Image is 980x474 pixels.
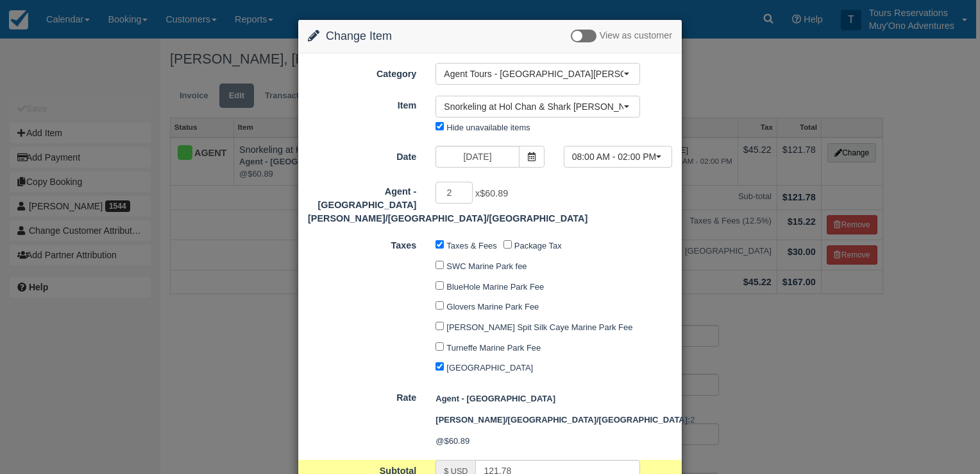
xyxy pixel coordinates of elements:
span: $60.89 [444,436,469,446]
span: Change Item [326,30,392,42]
span: Snorkeling at Hol Chan & Shark [PERSON_NAME] - Agent [444,100,623,113]
span: 08:00 AM - 02:00 PM [572,150,655,163]
label: Item [298,94,426,112]
label: Date [298,146,426,164]
label: Turneffe Marine Park Fee [446,343,541,353]
label: Taxes [298,234,426,252]
span: View as customer [600,31,672,41]
span: $60.89 [480,189,508,199]
button: 08:00 AM - 02:00 PM [564,146,672,168]
button: Snorkeling at Hol Chan & Shark [PERSON_NAME] - Agent [435,96,640,118]
label: [PERSON_NAME] Spit Silk Caye Marine Park Fee [446,322,632,332]
label: [GEOGRAPHIC_DATA] [446,363,533,373]
span: Agent Tours - [GEOGRAPHIC_DATA][PERSON_NAME] Caulker/[GEOGRAPHIC_DATA] City Tours [444,67,623,80]
label: Glovers Marine Park Fee [446,302,539,312]
label: BlueHole Marine Park Fee [446,282,544,292]
input: Agent - San Pedro/Belize City/Caye Caulker [435,182,473,204]
label: SWC Marine Park fee [446,261,527,271]
button: Agent Tours - [GEOGRAPHIC_DATA][PERSON_NAME] Caulker/[GEOGRAPHIC_DATA] City Tours [435,63,640,85]
strong: Agent - San Pedro/Belize City/Caye Caulker [435,394,690,425]
label: Taxes & Fees [446,241,496,250]
span: x [475,189,508,199]
label: Category [298,63,426,81]
label: Rate [298,387,426,405]
label: Agent - San Pedro/Belize City/Caye Caulker [298,180,426,225]
label: Hide unavailable items [446,123,530,132]
label: Package Tax [514,241,562,250]
div: 2 @ [426,388,682,452]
